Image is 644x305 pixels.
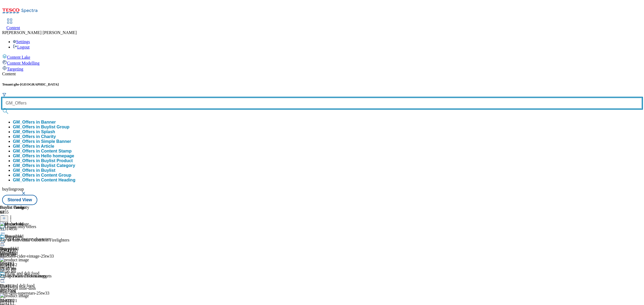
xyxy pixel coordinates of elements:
button: GM_Offers in Simple Banner [13,139,71,144]
button: GM_Offers in Buylist Product [13,158,73,163]
button: GM_Offers in Article [13,144,54,149]
div: Content [2,72,642,76]
h5: Tenant: [2,82,642,87]
a: Content [6,19,20,30]
a: Settings [13,39,30,44]
svg: Search Filters [2,92,6,97]
div: GM_Offers in [13,125,69,129]
input: Search [2,98,642,109]
button: Stored View [2,195,37,205]
span: Hello homepage [41,154,74,158]
div: GM_Offers in [13,154,74,158]
button: GM_Offers in Buylist Category [13,163,75,168]
a: Targeting [2,66,642,72]
span: Content Group [41,173,71,177]
button: GM_Offers in Content Heading [13,178,75,183]
span: Content Modelling [7,61,39,65]
span: ghs-[GEOGRAPHIC_DATA] [14,82,59,86]
span: Targeting [7,67,23,71]
span: Content [6,25,20,30]
span: Content Stamp [41,149,72,153]
span: Buylist Group [41,125,69,129]
span: Content Lake [7,55,30,59]
button: GM_Offers in Content Group [13,173,71,178]
div: GM_Offers in [13,149,72,154]
button: GM_Offers in Buylist [13,168,55,173]
span: [PERSON_NAME] [PERSON_NAME] [8,30,77,35]
a: Logout [13,45,30,49]
div: GM_Offers in [13,173,71,178]
a: Content Lake [2,54,642,60]
button: GM_Offers in Buylist Group [13,125,69,129]
span: RP [2,30,8,35]
a: Content Modelling [2,60,642,66]
span: buylistgroup [2,187,24,191]
button: GM_Offers in Content Stamp [13,149,72,154]
button: GM_Offers in Splash [13,129,55,134]
button: GM_Offers in Hello homepage [13,154,74,158]
button: GM_Offers in Charity [13,134,56,139]
button: GM_Offers in Banner [13,120,56,125]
